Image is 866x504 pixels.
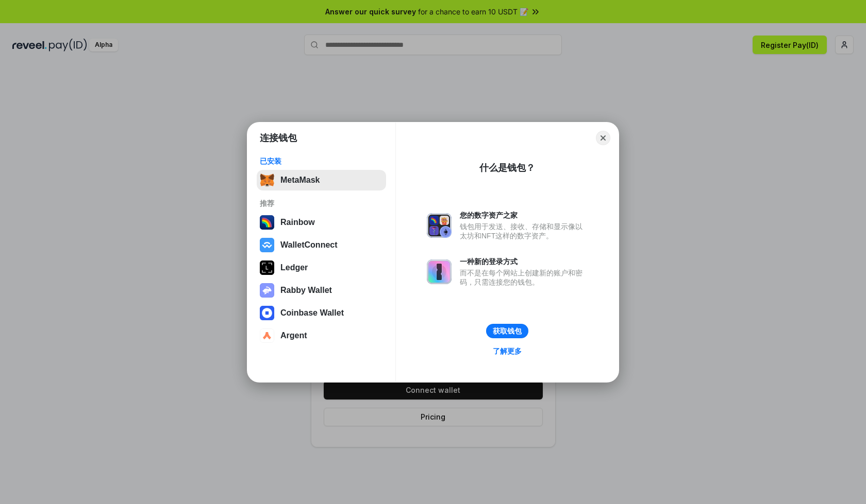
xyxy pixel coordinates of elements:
[260,157,383,166] div: 已安装
[260,328,274,343] img: svg+xml,%3Csvg%20width%3D%2228%22%20height%3D%2228%22%20viewBox%3D%220%200%2028%2028%22%20fill%3D...
[257,257,386,278] button: Ledger
[257,325,386,346] button: Argent
[257,280,386,301] button: Rabby Wallet
[280,286,332,295] div: Rabby Wallet
[280,240,338,250] div: WalletConnect
[280,331,307,340] div: Argent
[493,346,522,356] div: 了解更多
[486,324,528,338] button: 获取钱包
[493,326,522,336] div: 获取钱包
[260,132,297,144] h1: 连接钱包
[260,215,274,230] img: svg+xml,%3Csvg%20width%3D%22120%22%20height%3D%22120%22%20viewBox%3D%220%200%20120%20120%22%20fil...
[596,131,610,145] button: Close
[280,218,315,227] div: Rainbow
[257,235,386,255] button: WalletConnect
[280,176,320,185] div: MetaMask
[479,162,535,174] div: 什么是钱包？
[460,268,588,287] div: 而不是在每个网站上创建新的账户和密码，只需连接您的钱包。
[487,344,528,358] a: 了解更多
[427,259,452,284] img: svg+xml,%3Csvg%20xmlns%3D%22http%3A%2F%2Fwww.w3.org%2F2000%2Fsvg%22%20fill%3D%22none%22%20viewBox...
[460,222,588,240] div: 钱包用于发送、接收、存储和显示像以太坊和NFT这样的数字资产。
[257,170,386,190] button: MetaMask
[280,308,344,318] div: Coinbase Wallet
[257,212,386,233] button: Rainbow
[427,213,452,238] img: svg+xml,%3Csvg%20xmlns%3D%22http%3A%2F%2Fwww.w3.org%2F2000%2Fsvg%22%20fill%3D%22none%22%20viewBox...
[260,199,383,208] div: 推荐
[460,257,588,266] div: 一种新的登录方式
[260,283,274,298] img: svg+xml,%3Csvg%20xmlns%3D%22http%3A%2F%2Fwww.w3.org%2F2000%2Fsvg%22%20fill%3D%22none%22%20viewBox...
[257,303,386,323] button: Coinbase Wallet
[260,260,274,275] img: svg+xml,%3Csvg%20xmlns%3D%22http%3A%2F%2Fwww.w3.org%2F2000%2Fsvg%22%20width%3D%2228%22%20height%3...
[280,263,308,272] div: Ledger
[460,211,588,220] div: 您的数字资产之家
[260,306,274,320] img: svg+xml,%3Csvg%20width%3D%2228%22%20height%3D%2228%22%20viewBox%3D%220%200%2028%2028%22%20fill%3D...
[260,238,274,252] img: svg+xml,%3Csvg%20width%3D%2228%22%20height%3D%2228%22%20viewBox%3D%220%200%2028%2028%22%20fill%3D...
[260,173,274,187] img: svg+xml,%3Csvg%20fill%3D%22none%22%20height%3D%2233%22%20viewBox%3D%220%200%2035%2033%22%20width%...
